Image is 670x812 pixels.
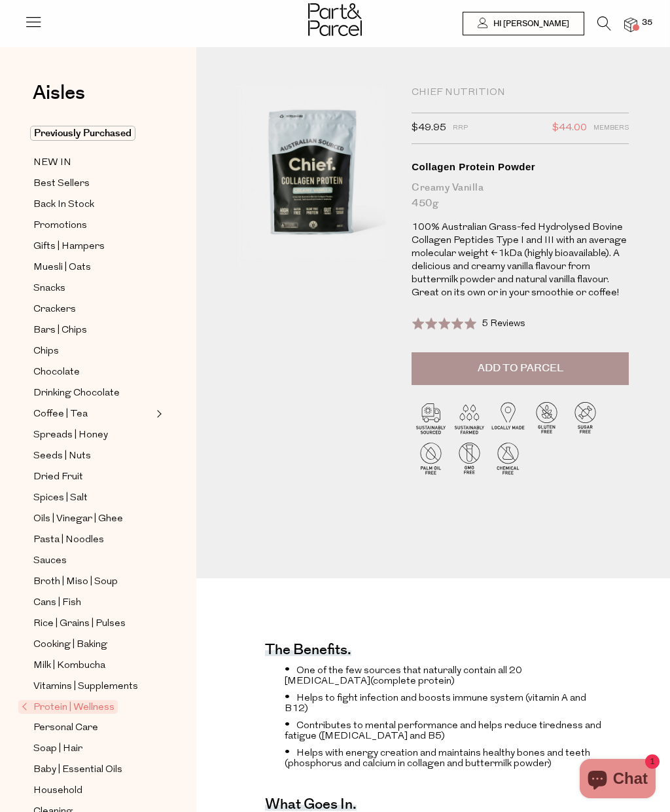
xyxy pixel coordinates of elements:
[33,469,152,485] a: Dried Fruit
[33,637,107,653] span: Cooking | Baking
[33,448,152,464] a: Seeds | Nuts
[33,385,152,401] a: Drinking Chocolate
[33,428,108,443] span: Spreads | Honey
[33,176,90,192] span: Best Sellers
[33,574,152,590] a: Broth | Miso | Soup
[576,759,660,802] inbox-online-store-chat: Shopify online store chat
[33,155,71,171] span: NEW IN
[33,323,87,339] span: Bars | Chips
[33,490,152,506] a: Spices | Salt
[33,783,152,799] a: Household
[33,490,88,506] span: Spices | Salt
[33,406,152,422] a: Coffee | Tea
[412,86,629,100] div: Chief Nutrition
[285,748,590,769] span: Helps with energy creation and maintains healthy bones and teeth (phosphorus and calcium in colla...
[33,238,152,255] a: Gifts | Hampers
[265,802,357,811] h4: What goes in.
[639,17,656,29] span: 35
[33,343,152,360] a: Chips
[33,364,152,380] a: Chocolate
[33,281,65,297] span: Snacks
[566,398,605,437] img: P_P-ICONS-Live_Bec_V11_Sugar_Free.svg
[33,302,76,318] span: Crackers
[265,647,351,656] h4: The benefits.
[490,18,569,29] span: Hi [PERSON_NAME]
[33,553,67,569] span: Sauces
[33,126,152,141] a: Previously Purchased
[33,365,80,380] span: Chocolate
[33,616,126,632] span: Rice | Grains | Pulses
[33,449,91,464] span: Seeds | Nuts
[285,693,586,714] span: Helps to fight infection and boosts immune system (vitamin A and B12)
[33,720,152,736] a: Personal Care
[33,679,138,695] span: Vitamins | Supplements
[478,361,563,376] span: Add to Parcel
[33,470,83,485] span: Dried Fruit
[33,616,152,632] a: Rice | Grains | Pulses
[412,180,629,212] div: Creamy Vanilla 450g
[33,196,152,213] a: Back In Stock
[33,322,152,339] a: Bars | Chips
[33,511,123,527] span: Oils | Vinegar | Ghee
[33,79,85,107] span: Aisles
[33,595,81,611] span: Cans | Fish
[33,595,152,611] a: Cans | Fish
[33,574,118,590] span: Broth | Miso | Soup
[33,175,152,192] a: Best Sellers
[33,427,152,443] a: Spreads | Honey
[33,532,104,548] span: Pasta | Noodles
[482,319,525,329] span: 5 Reviews
[33,197,94,213] span: Back In Stock
[33,720,98,736] span: Personal Care
[33,762,152,778] a: Baby | Essential Oils
[33,783,82,799] span: Household
[30,126,135,141] span: Previously Purchased
[33,637,152,653] a: Cooking | Baking
[33,218,87,234] span: Promotions
[22,699,152,715] a: Protein | Wellness
[33,532,152,548] a: Pasta | Noodles
[33,83,85,116] a: Aisles
[33,155,152,171] a: NEW IN
[33,260,91,276] span: Muesli | Oats
[593,120,629,137] span: Members
[33,259,152,276] a: Muesli | Oats
[450,398,489,437] img: P_P-ICONS-Live_Bec_V11_Sustainable_Farmed.svg
[463,12,584,35] a: Hi [PERSON_NAME]
[453,120,468,137] span: RRP
[33,741,82,757] span: Soap | Hair
[412,120,446,137] span: $49.95
[33,553,152,569] a: Sauces
[285,666,522,686] span: (complete protein)
[33,239,105,255] span: Gifts | Hampers
[285,721,601,741] span: Contributes to mental performance and helps reduce tiredness and fatigue ([MEDICAL_DATA] and B5)
[450,439,489,477] img: P_P-ICONS-Live_Bec_V11_GMO_Free.svg
[624,18,637,31] a: 35
[412,352,629,385] button: Add to Parcel
[33,280,152,297] a: Snacks
[412,160,629,174] div: Collagen Protein Powder
[33,657,152,674] a: Milk | Kombucha
[489,398,527,437] img: P_P-ICONS-Live_Bec_V11_Locally_Made_2.svg
[412,439,450,477] img: P_P-ICONS-Live_Bec_V11_Palm_Oil_Free.svg
[33,511,152,527] a: Oils | Vinegar | Ghee
[285,666,522,686] span: One of the few sources that naturally contain all 20 [MEDICAL_DATA]
[489,439,527,477] img: P_P-ICONS-Live_Bec_V11_Chemical_Free.svg
[33,762,122,778] span: Baby | Essential Oils
[153,406,162,422] button: Expand/Collapse Coffee | Tea
[33,741,152,757] a: Soap | Hair
[412,221,629,300] p: 100% Australian Grass-fed Hydrolysed Bovine Collagen Peptides Type I and III with an average mole...
[33,658,105,674] span: Milk | Kombucha
[33,407,88,422] span: Coffee | Tea
[412,398,450,437] img: P_P-ICONS-Live_Bec_V11_Sustainable_Sourced.svg
[308,3,362,36] img: Part&Parcel
[18,700,118,714] span: Protein | Wellness
[33,301,152,318] a: Crackers
[527,398,566,437] img: P_P-ICONS-Live_Bec_V11_Gluten_Free.svg
[33,217,152,234] a: Promotions
[33,386,120,401] span: Drinking Chocolate
[33,344,59,360] span: Chips
[33,678,152,695] a: Vitamins | Supplements
[552,120,587,137] span: $44.00
[236,86,389,267] img: Collagen Protein Powder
